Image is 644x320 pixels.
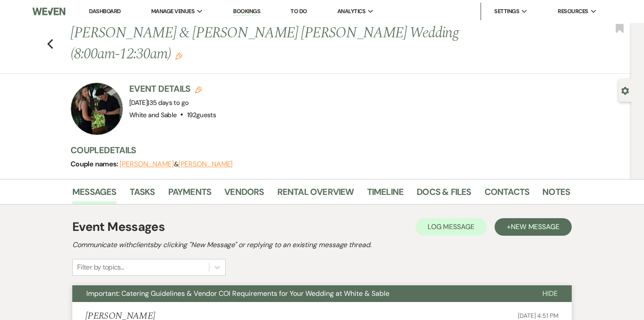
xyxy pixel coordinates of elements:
a: To Do [290,7,307,15]
h1: [PERSON_NAME] & [PERSON_NAME] [PERSON_NAME] Wedding (8:00am-12:30am) [71,23,463,65]
span: Resources [558,7,588,16]
h2: Communicate with clients by clicking "New Message" or replying to an existing message thread. [72,240,572,250]
span: Log Message [428,222,474,231]
img: Weven Logo [32,2,65,21]
a: Docs & Files [417,185,471,204]
a: Messages [72,185,117,204]
span: [DATE] 4:51 PM [518,312,559,320]
button: Important: Catering Guidelines & Vendor COI Requirements for Your Wedding at White & Sable [72,285,528,302]
a: Bookings [233,7,260,16]
h3: Couple Details [71,144,561,156]
span: Hide [542,289,558,298]
span: White and Sable [129,111,177,119]
span: Couple names: [71,159,120,169]
span: Analytics [337,7,365,16]
h1: Event Messages [72,218,165,236]
a: Notes [542,185,570,204]
span: 35 days to go [149,98,189,107]
button: Hide [528,285,572,302]
span: Manage Venues [151,7,195,16]
button: Log Message [415,218,487,236]
a: Timeline [367,185,404,204]
a: Contacts [485,185,530,204]
span: Settings [494,7,519,16]
button: Open lead details [621,86,629,94]
button: [PERSON_NAME] [120,161,174,168]
a: Dashboard [89,7,120,15]
span: 192 guests [187,111,216,119]
h3: Event Details [129,83,216,95]
span: Important: Catering Guidelines & Vendor COI Requirements for Your Wedding at White & Sable [86,289,389,298]
a: Payments [168,185,212,204]
div: Filter by topics... [77,262,124,273]
button: Edit [175,52,182,60]
a: Rental Overview [277,185,354,204]
span: [DATE] [129,98,188,107]
span: & [120,160,233,169]
a: Vendors [224,185,264,204]
button: +New Message [495,218,572,236]
a: Tasks [130,185,155,204]
button: [PERSON_NAME] [178,161,233,168]
span: New Message [511,222,559,231]
span: | [148,98,188,107]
